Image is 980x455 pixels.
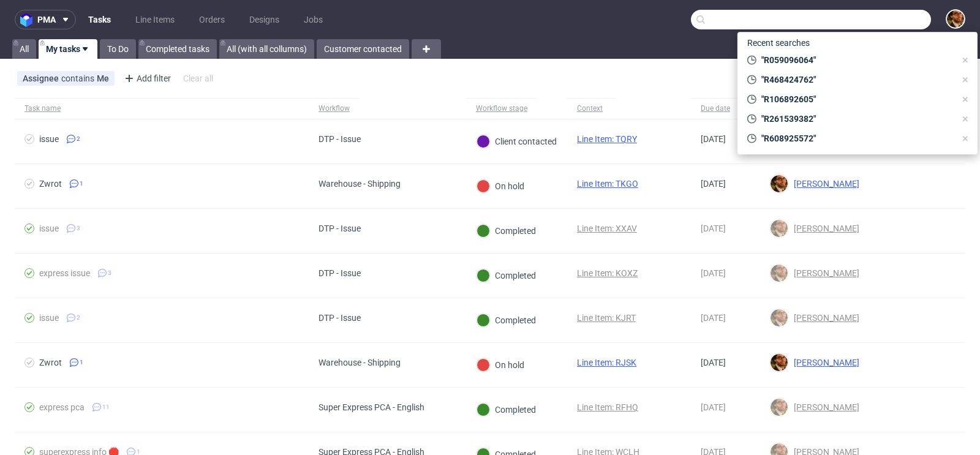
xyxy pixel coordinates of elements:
[577,358,636,367] a: Line Item: RJSK
[756,132,956,145] span: "R608925572"
[701,179,726,189] span: [DATE]
[97,73,109,83] div: Me
[15,10,76,29] button: pma
[39,402,85,412] div: express pca
[318,313,361,323] div: DTP - Issue
[477,179,524,193] div: On hold
[318,103,350,113] div: Workflow
[756,73,956,86] span: "R468424762"
[771,309,788,326] img: Matteo Corsico
[100,39,136,59] a: To Do
[701,134,726,144] span: [DATE]
[771,220,788,237] img: Matteo Corsico
[477,224,536,238] div: Completed
[81,10,118,29] a: Tasks
[23,73,61,83] span: Assignee
[577,268,638,278] a: Line Item: KOXZ
[37,15,56,24] span: pma
[192,10,232,29] a: Orders
[317,39,409,59] a: Customer contacted
[742,33,815,53] span: Recent searches
[219,39,314,59] a: All (with all collumns)
[24,103,299,114] span: Task name
[701,268,726,278] span: [DATE]
[477,314,536,327] div: Completed
[756,113,956,125] span: "R261539382"
[701,313,726,323] span: [DATE]
[701,224,726,233] span: [DATE]
[577,103,606,113] div: Context
[318,224,361,233] div: DTP - Issue
[789,179,859,189] span: [PERSON_NAME]
[102,402,110,412] span: 11
[39,134,59,144] div: issue
[119,69,173,88] div: Add filter
[318,134,361,144] div: DTP - Issue
[12,39,36,59] a: All
[39,358,62,367] div: Zwrot
[20,13,37,27] img: logo
[577,134,637,144] a: Line Item: TQRY
[318,358,401,367] div: Warehouse - Shipping
[577,179,638,189] a: Line Item: TKGO
[771,175,788,192] img: Matteo Corsico
[756,54,956,66] span: "R059096064"
[947,10,964,28] img: Matteo Corsico
[771,399,788,416] img: Matteo Corsico
[476,103,527,113] div: Workflow stage
[477,269,536,282] div: Completed
[318,268,361,278] div: DTP - Issue
[771,354,788,371] img: Matteo Corsico
[789,402,859,412] span: [PERSON_NAME]
[80,179,83,189] span: 1
[77,313,80,323] span: 2
[80,358,83,367] span: 1
[39,39,97,59] a: My tasks
[477,135,557,148] div: Client contacted
[39,313,59,323] div: issue
[701,103,750,114] span: Due date
[61,73,97,83] span: contains
[318,402,424,412] div: Super Express PCA - English
[296,10,330,29] a: Jobs
[39,179,62,189] div: Zwrot
[789,358,859,367] span: [PERSON_NAME]
[789,313,859,323] span: [PERSON_NAME]
[477,403,536,416] div: Completed
[39,224,59,233] div: issue
[789,224,859,233] span: [PERSON_NAME]
[577,224,637,233] a: Line Item: XXAV
[318,179,401,189] div: Warehouse - Shipping
[77,134,80,144] span: 2
[701,358,726,367] span: [DATE]
[181,70,216,87] div: Clear all
[577,402,638,412] a: Line Item: RFHQ
[77,224,80,233] span: 3
[138,39,217,59] a: Completed tasks
[477,358,524,372] div: On hold
[577,313,636,323] a: Line Item: KJRT
[771,265,788,282] img: Matteo Corsico
[701,402,726,412] span: [DATE]
[108,268,111,278] span: 3
[128,10,182,29] a: Line Items
[39,268,90,278] div: express issue
[242,10,287,29] a: Designs
[756,93,956,105] span: "R106892605"
[789,268,859,278] span: [PERSON_NAME]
